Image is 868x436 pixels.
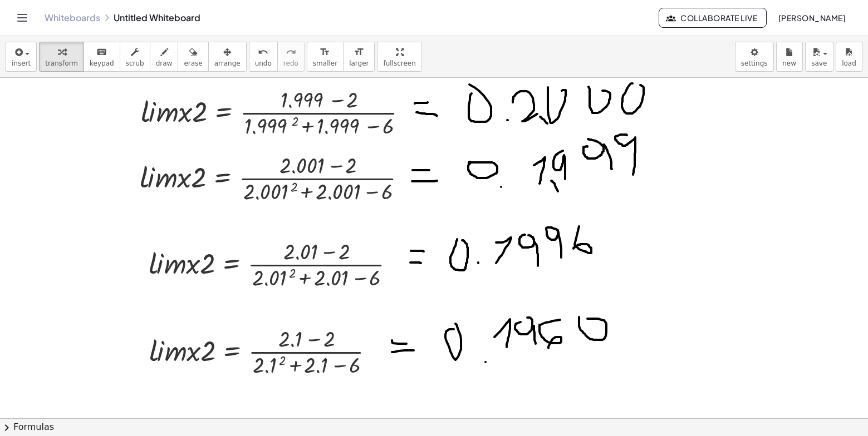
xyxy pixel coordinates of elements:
[313,60,337,67] span: smaller
[354,46,364,59] i: format_size
[343,42,375,72] button: format_sizelarger
[659,8,767,28] button: Collaborate Live
[13,9,31,27] button: Toggle navigation
[782,60,796,67] span: new
[12,60,31,67] span: insert
[258,46,268,59] i: undo
[776,42,803,72] button: new
[90,60,114,67] span: keypad
[249,42,278,72] button: undoundo
[6,42,37,72] button: insert
[769,8,855,28] button: [PERSON_NAME]
[255,60,272,67] span: undo
[120,42,150,72] button: scrub
[735,42,774,72] button: settings
[842,60,856,67] span: load
[39,42,84,72] button: transform
[383,60,415,67] span: fullscreen
[45,60,78,67] span: transform
[286,46,296,59] i: redo
[84,42,120,72] button: keyboardkeypad
[668,13,757,23] span: Collaborate Live
[811,60,827,67] span: save
[150,42,179,72] button: draw
[208,42,247,72] button: arrange
[349,60,369,67] span: larger
[184,60,202,67] span: erase
[283,60,298,67] span: redo
[307,42,344,72] button: format_sizesmaller
[320,46,330,59] i: format_size
[377,42,421,72] button: fullscreen
[45,12,100,23] a: Whiteboards
[836,42,862,72] button: load
[178,42,208,72] button: erase
[214,60,241,67] span: arrange
[126,60,144,67] span: scrub
[805,42,833,72] button: save
[156,60,173,67] span: draw
[741,60,768,67] span: settings
[277,42,305,72] button: redoredo
[778,13,846,23] span: [PERSON_NAME]
[96,46,107,59] i: keyboard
